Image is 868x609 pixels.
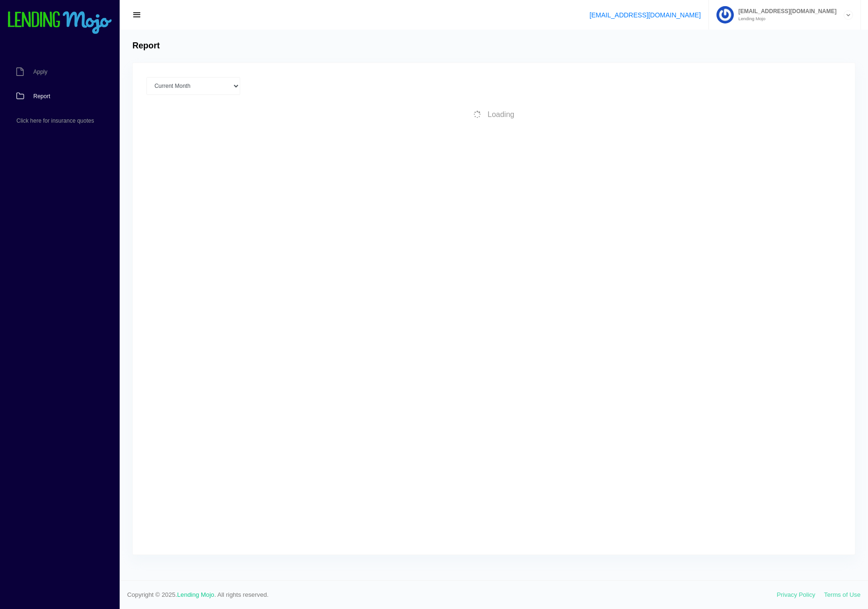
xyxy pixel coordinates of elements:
[177,591,214,598] a: Lending Mojo
[734,16,837,21] small: Lending Mojo
[33,94,50,99] span: Report
[33,69,47,75] span: Apply
[734,8,837,14] span: [EMAIL_ADDRESS][DOMAIN_NAME]
[132,41,160,51] h4: Report
[127,590,777,600] span: Copyright © 2025. . All rights reserved.
[824,591,860,598] a: Terms of Use
[7,11,113,35] img: logo-small.png
[716,6,734,23] img: Profile image
[777,591,815,598] a: Privacy Policy
[487,110,514,118] span: Loading
[589,11,700,19] a: [EMAIL_ADDRESS][DOMAIN_NAME]
[16,118,94,124] span: Click here for insurance quotes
